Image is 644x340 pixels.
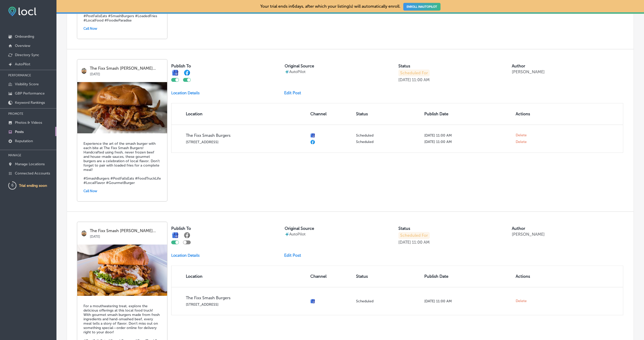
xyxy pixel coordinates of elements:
p: Manage Locations [15,162,45,166]
p: [DATE] [90,71,164,76]
th: Status [354,103,422,125]
p: Onboarding [15,34,34,39]
a: Edit Post [284,253,305,258]
p: 11:00 AM [412,77,430,82]
p: [DATE] 11:00 AM [424,299,511,303]
p: [DATE] [398,77,411,82]
p: [PERSON_NAME] [512,69,545,74]
img: logo [81,230,87,236]
th: Channel [308,103,354,125]
label: Publish To [171,226,191,231]
p: [DATE] 11:00 AM [424,140,511,144]
p: [DATE] 11:00 AM [424,133,511,138]
p: Posts [15,130,24,134]
p: Visibility Score [15,82,39,86]
p: Photos & Videos [15,120,42,125]
th: Publish Date [422,103,513,125]
p: The Fixx Smash Burgers [186,295,306,300]
th: Actions [514,266,550,287]
p: AutoPilot [15,62,30,66]
label: Original Source [285,226,314,231]
p: Keyword Rankings [15,100,45,105]
label: Author [512,226,525,231]
p: Scheduled For [398,232,430,239]
p: [PERSON_NAME] [512,232,545,237]
p: Directory Sync [15,53,39,57]
h5: Experience the art of the smash burger with each bite at The Fixx Smash Burgers! Handcrafted usin... [83,141,161,185]
p: AutoPilot [289,69,305,74]
p: [STREET_ADDRESS] [186,302,306,307]
a: ENROLL INAUTOPILOT [403,3,440,11]
label: Status [398,226,410,231]
span: Delete [516,133,527,138]
img: 175678663571bfd221-2002-4509-b742-a0c1de60d717_2024-08-15.png [77,244,167,296]
p: The Fixx Smash [PERSON_NAME]... [90,66,164,71]
p: [DATE] [90,233,164,239]
p: [DATE] [398,240,411,245]
th: Actions [514,103,550,125]
th: Location [171,266,308,287]
p: Your trial ends in 6 days, after which your listing(s) will automatically enroll. [260,4,440,9]
span: Delete [516,299,527,303]
th: Publish Date [422,266,513,287]
p: 11:00 AM [412,240,430,245]
p: The Fixx Smash Burgers [186,133,306,138]
img: logo [81,68,87,74]
p: [STREET_ADDRESS] [186,140,306,144]
label: Author [512,64,525,68]
p: Trial ending soon [19,183,47,188]
th: Status [354,266,422,287]
p: Overview [15,44,30,48]
p: Reputation [15,139,33,143]
p: Scheduled For [398,69,430,76]
th: Location [171,103,308,125]
label: Status [398,64,410,68]
p: Location Details [171,91,200,95]
label: Original Source [285,64,314,68]
p: Connected Accounts [15,171,50,176]
img: 175678666308d1faa4-c53f-4340-a0d8-b1d52b0b8431_2024-03-04.jpg [77,82,167,133]
p: Scheduled [356,133,420,138]
p: Scheduled [356,140,420,144]
img: fda3e92497d09a02dc62c9cd864e3231.png [8,7,36,16]
img: autopilot-icon [285,232,289,236]
a: Edit Post [284,90,305,95]
label: Publish To [171,64,191,68]
text: 6 [11,183,14,188]
p: GBP Performance [15,91,45,96]
p: Scheduled [356,299,420,303]
span: Delete [516,140,527,144]
img: autopilot-icon [285,69,289,74]
p: The Fixx Smash [PERSON_NAME]... [90,229,164,233]
th: Channel [308,266,354,287]
p: AutoPilot [289,232,305,236]
p: Location Details [171,253,200,258]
